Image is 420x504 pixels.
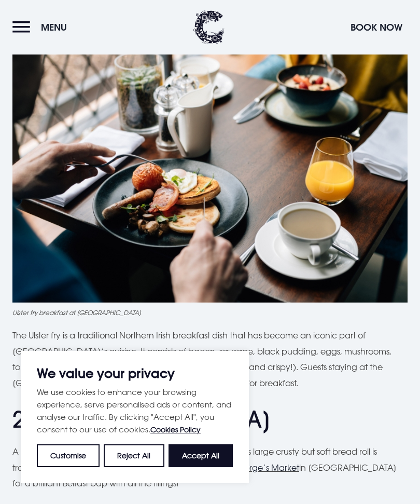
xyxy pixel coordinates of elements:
a: Cookies Policy [150,425,201,434]
span: Menu [41,21,67,33]
h2: 2. [GEOGRAPHIC_DATA] [12,406,408,433]
p: We use cookies to enhance your browsing experience, serve personalised ads or content, and analys... [37,386,233,436]
button: Accept All [169,444,233,467]
figcaption: Ulster fry breakfast at [GEOGRAPHIC_DATA] [12,308,408,317]
button: Reject All [104,444,164,467]
img: Clandeboye Lodge [193,10,225,44]
button: Customise [37,444,100,467]
a: St George’s Market [223,462,299,473]
button: Book Now [345,16,408,38]
p: The Ulster fry is a traditional Northern Irish breakfast dish that has become an iconic part of [... [12,328,408,391]
img: Traditional Northern Irish breakfast [12,39,408,303]
button: Menu [12,16,72,38]
div: We value your privacy [21,351,249,483]
p: We value your privacy [37,367,233,379]
p: A beloved part of Northern Irish cuisine is the Belfast bap. This large crusty but soft bread rol... [12,444,408,491]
